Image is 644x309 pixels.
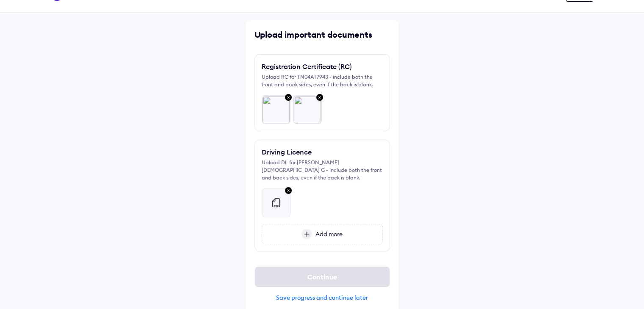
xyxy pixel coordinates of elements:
img: close-grey-bg.svg [315,92,325,103]
img: 89cd7fe7-6dfb-4c95-a13d-885c4996155a [293,96,321,124]
img: pdf-file.svg [271,198,281,208]
div: Registration Certificate (RC) [262,61,352,72]
div: Upload RC for TN04AT7943 - include both the front and back sides, even if the back is blank. [262,73,383,88]
img: add-more-icon.svg [301,229,312,239]
div: Upload DL for [PERSON_NAME][DEMOGRAPHIC_DATA] G - include both the front and back sides, even if ... [262,159,383,182]
img: close-grey-bg.svg [283,185,293,196]
div: Driving Licence [262,147,312,157]
div: Save progress and continue later [254,294,390,301]
img: 663cfc66-3730-4688-b568-4bf626e606c5 [262,96,290,124]
div: Upload important documents [254,29,390,41]
img: close-grey-bg.svg [283,92,293,103]
span: Add more [312,230,343,238]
